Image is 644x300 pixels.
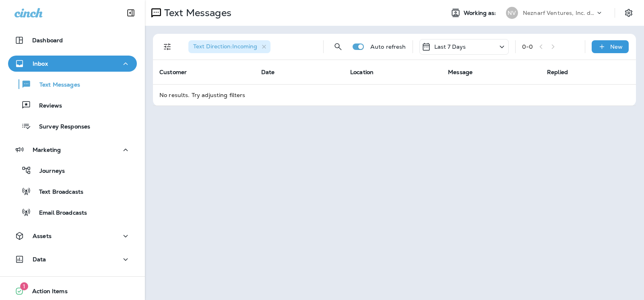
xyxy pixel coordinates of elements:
[8,97,137,114] button: Reviews
[506,7,518,19] div: NV
[8,183,137,200] button: Text Broadcasts
[370,43,406,50] p: Auto refresh
[8,142,137,158] button: Marketing
[161,7,231,19] p: Text Messages
[464,10,498,17] span: Working as:
[8,56,137,72] button: Inbox
[31,209,87,217] p: Email Broadcasts
[120,5,142,21] button: Collapse Sidebar
[24,288,68,298] span: Action Items
[153,84,636,106] td: No results. Try adjusting filters
[33,60,48,67] p: Inbox
[31,102,62,110] p: Reviews
[31,123,90,131] p: Survey Responses
[31,168,65,175] p: Journeys
[188,40,270,53] div: Text Direction:Incoming
[8,32,137,48] button: Dashboard
[33,233,52,239] p: Assets
[8,251,137,267] button: Data
[159,39,175,55] button: Filters
[33,256,46,263] p: Data
[330,39,346,55] button: Search Messages
[8,118,137,134] button: Survey Responses
[8,228,137,244] button: Assets
[523,10,595,16] p: Neznarf Ventures, Inc. dba The Pit Crew Automotive
[193,43,257,50] span: Text Direction : Incoming
[8,204,137,221] button: Email Broadcasts
[547,68,568,76] span: Replied
[32,37,63,43] p: Dashboard
[31,188,83,196] p: Text Broadcasts
[522,43,533,50] div: 0 - 0
[8,283,137,299] button: 1Action Items
[31,81,80,89] p: Text Messages
[20,282,28,290] span: 1
[448,68,473,76] span: Message
[159,68,187,76] span: Customer
[434,43,466,50] p: Last 7 Days
[621,6,636,20] button: Settings
[8,76,137,93] button: Text Messages
[610,43,623,50] p: New
[261,68,275,76] span: Date
[33,147,61,153] p: Marketing
[350,68,374,76] span: Location
[8,162,137,179] button: Journeys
